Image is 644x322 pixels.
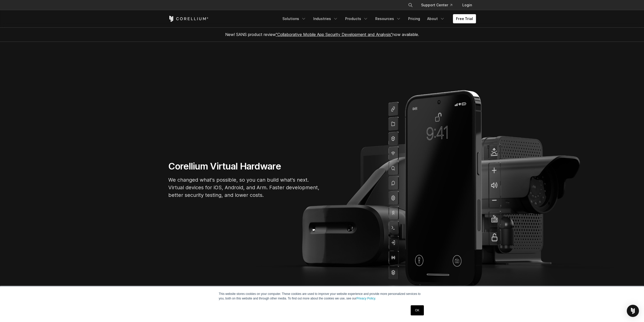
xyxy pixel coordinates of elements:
[168,161,320,172] h1: Corellium Virtual Hardware
[225,32,419,37] span: New! SANS product review now available.
[168,16,209,22] a: Corellium Home
[627,305,639,317] div: Open Intercom Messenger
[405,14,423,23] a: Pricing
[406,1,415,10] button: Search
[276,32,392,37] a: "Collaborative Mobile App Security Development and Analysis"
[357,297,376,300] a: Privacy Policy.
[279,14,309,23] a: Solutions
[168,176,320,199] p: We changed what's possible, so you can build what's next. Virtual devices for iOS, Android, and A...
[402,1,476,10] div: Navigation Menu
[372,14,404,23] a: Resources
[453,14,476,23] a: Free Trial
[342,14,371,23] a: Products
[417,1,456,10] a: Support Center
[310,14,341,23] a: Industries
[424,14,448,23] a: About
[411,305,424,315] a: OK
[279,14,476,23] div: Navigation Menu
[458,1,476,10] a: Login
[219,292,425,301] p: This website stores cookies on your computer. These cookies are used to improve your website expe...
